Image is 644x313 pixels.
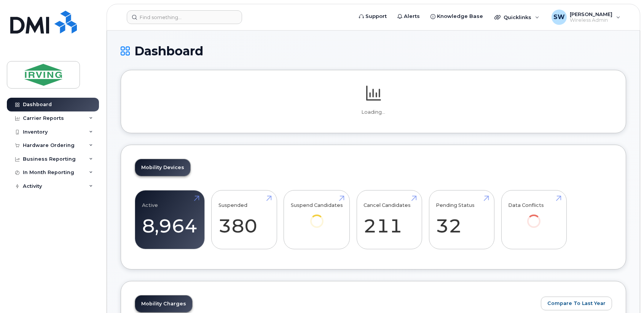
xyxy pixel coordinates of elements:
[142,195,198,245] a: Active 8,964
[291,195,343,239] a: Suspend Candidates
[135,295,192,312] a: Mobility Charges
[363,195,415,245] a: Cancel Candidates 211
[436,195,487,245] a: Pending Status 32
[547,300,606,307] span: Compare To Last Year
[121,44,626,58] h1: Dashboard
[218,195,270,245] a: Suspended 380
[541,297,612,310] button: Compare To Last Year
[135,109,612,116] p: Loading...
[135,159,190,176] a: Mobility Devices
[508,195,560,239] a: Data Conflicts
